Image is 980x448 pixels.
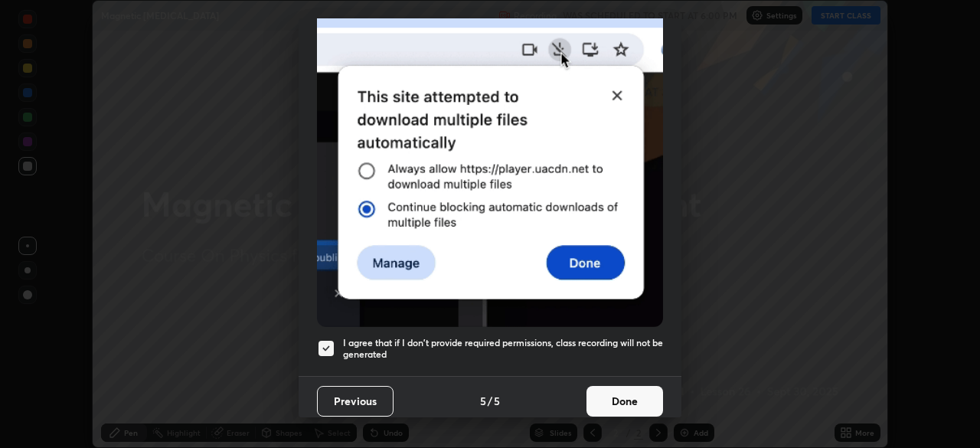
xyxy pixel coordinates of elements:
button: Previous [317,386,394,417]
h4: / [488,393,492,409]
button: Done [586,386,663,417]
h5: I agree that if I don't provide required permissions, class recording will not be generated [343,337,663,361]
h4: 5 [480,393,486,409]
h4: 5 [494,393,500,409]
